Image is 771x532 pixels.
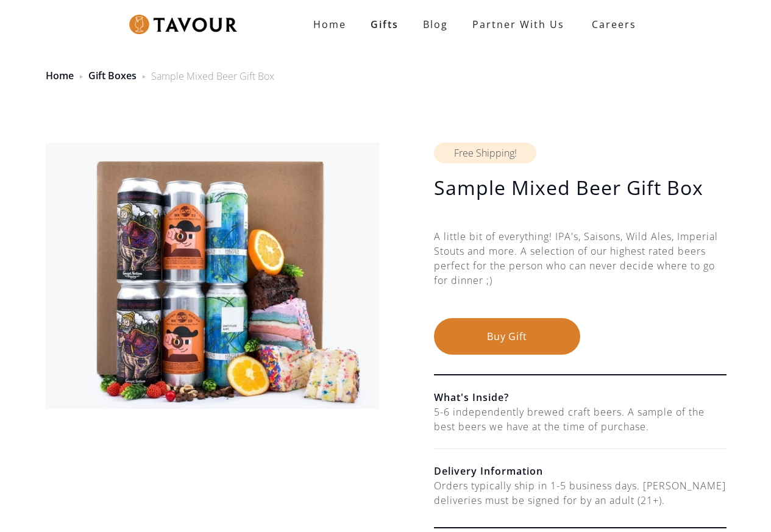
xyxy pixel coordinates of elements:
strong: Careers [592,12,636,37]
a: Home [301,12,358,37]
div: Orders typically ship in 1-5 business days. [PERSON_NAME] deliveries must be signed for by an adu... [434,478,727,508]
strong: Home [313,18,346,31]
div: A little bit of everything! IPA's, Saisons, Wild Ales, Imperial Stouts and more. A selection of o... [434,229,727,318]
a: Careers [577,7,645,41]
h6: What's Inside? [434,390,727,405]
h1: Sample Mixed Beer Gift Box [434,176,727,200]
h6: Delivery Information [434,464,727,478]
button: Buy Gift [434,318,580,355]
a: Gifts [358,12,411,37]
div: Free Shipping! [434,143,536,163]
div: 5-6 independently brewed craft beers. A sample of the best beers we have at the time of purchase. [434,405,727,434]
a: partner with us [460,12,577,37]
div: Sample Mixed Beer Gift Box [151,69,274,83]
a: Home [46,69,74,82]
a: Gift Boxes [88,69,137,82]
a: Blog [411,12,460,37]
